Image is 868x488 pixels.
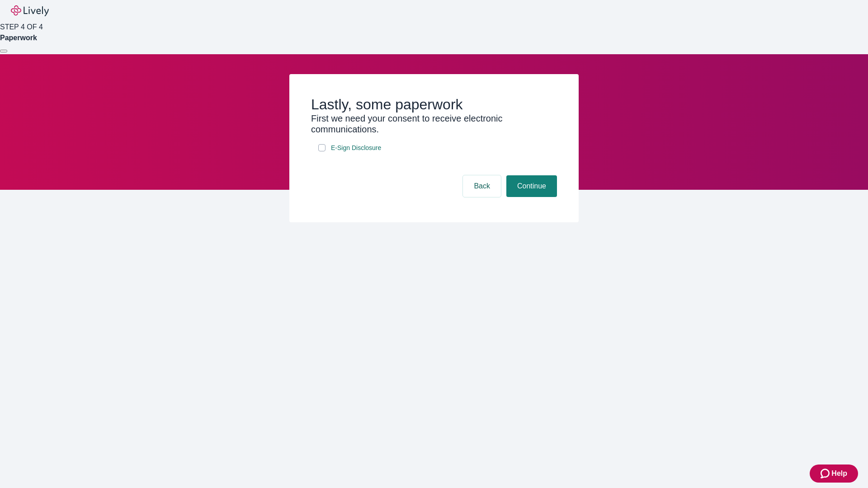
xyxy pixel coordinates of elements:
span: Help [831,468,847,479]
span: E-Sign Disclosure [331,143,381,153]
button: Continue [506,175,557,197]
img: Lively [11,5,49,16]
button: Zendesk support iconHelp [810,465,858,483]
a: e-sign disclosure document [329,142,383,154]
h2: Lastly, some paperwork [311,96,557,113]
button: Back [463,175,501,197]
h3: First we need your consent to receive electronic communications. [311,113,557,135]
svg: Zendesk support icon [821,468,831,479]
